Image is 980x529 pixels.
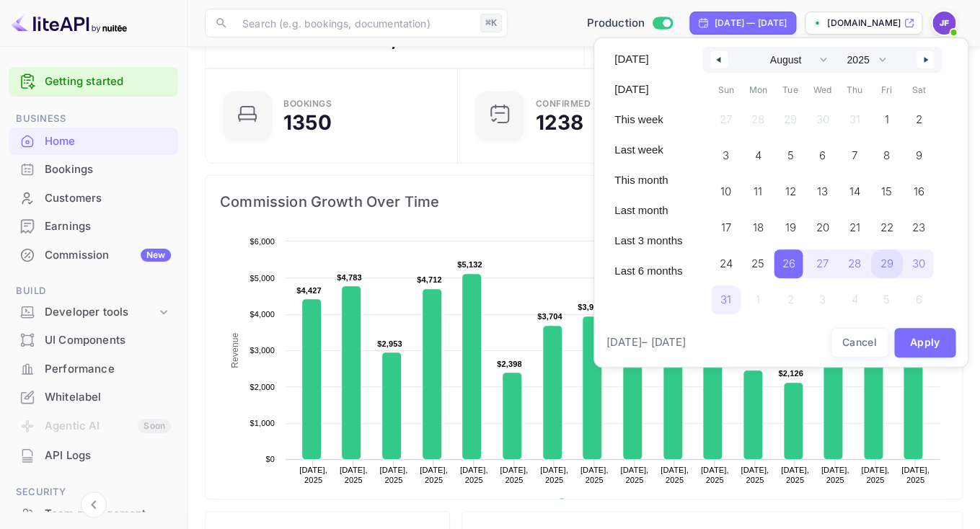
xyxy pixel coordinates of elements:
span: 9 [915,143,922,169]
span: 12 [785,179,795,205]
button: 24 [710,246,742,275]
button: Last month [606,198,691,223]
button: 6 [806,138,839,166]
span: 7 [852,143,857,169]
span: [DATE] – [DATE] [606,334,686,351]
button: 3 [710,138,742,166]
button: 18 [742,210,774,239]
button: 23 [903,210,935,239]
button: 21 [838,210,870,239]
button: Apply [894,328,956,357]
span: Thu [838,79,870,102]
button: 28 [838,246,870,275]
button: 9 [903,138,935,166]
button: 30 [903,246,935,275]
button: 2 [903,102,935,130]
button: 14 [838,174,870,203]
button: 16 [903,174,935,203]
button: 27 [806,246,839,275]
span: 10 [720,179,731,205]
span: 24 [719,251,732,277]
span: Fri [870,79,903,102]
button: 1 [870,102,903,130]
button: 7 [838,138,870,166]
span: 15 [881,179,892,205]
span: 28 [848,251,861,277]
button: 22 [870,210,903,239]
button: [DATE] [606,47,691,71]
button: 12 [774,174,806,203]
span: 5 [787,143,793,169]
span: Mon [742,79,774,102]
span: 20 [816,215,829,241]
span: 3 [723,143,729,169]
button: This month [606,168,691,192]
button: 20 [806,210,839,239]
span: 17 [720,215,730,241]
span: 13 [817,179,828,205]
button: 31 [710,282,742,311]
button: [DATE] [606,77,691,102]
button: 11 [742,174,774,203]
span: 30 [912,251,925,277]
button: 13 [806,174,839,203]
span: 11 [754,179,762,205]
span: Sun [710,79,742,102]
span: 1 [884,107,888,133]
button: This week [606,107,691,132]
button: 8 [870,138,903,166]
button: Cancel [831,328,888,357]
span: Tue [774,79,806,102]
button: 19 [774,210,806,239]
span: 19 [785,215,795,241]
span: 21 [849,215,860,241]
span: 23 [912,215,925,241]
button: 25 [742,246,774,275]
button: 15 [870,174,903,203]
button: Last week [606,138,691,162]
button: 5 [774,138,806,166]
span: 4 [755,143,762,169]
button: Last 6 months [606,259,691,283]
span: Sat [903,79,935,102]
button: 26 [774,246,806,275]
span: 29 [880,251,893,277]
span: 6 [819,143,826,169]
span: 8 [883,143,890,169]
span: 14 [849,179,860,205]
span: 26 [782,251,795,277]
span: 27 [816,251,829,277]
span: 22 [880,215,893,241]
button: 4 [742,138,774,166]
button: Last 3 months [606,228,691,253]
span: 18 [753,215,764,241]
span: 16 [913,179,924,205]
span: Wed [806,79,839,102]
button: 10 [710,174,742,203]
span: 2 [915,107,922,133]
button: 29 [870,246,903,275]
button: 17 [710,210,742,239]
span: 31 [720,287,731,313]
span: 25 [751,251,764,277]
